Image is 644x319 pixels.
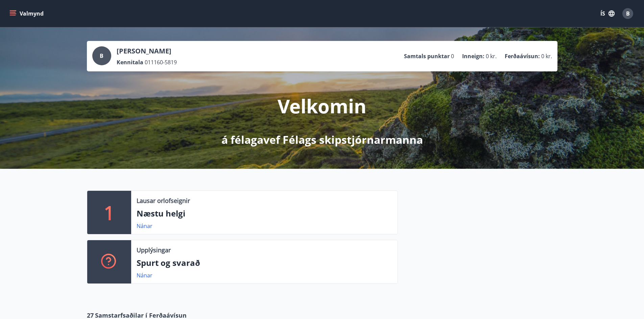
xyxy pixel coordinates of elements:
[404,52,450,60] p: Samtals punktar
[137,208,392,219] p: Næstu helgi
[117,59,143,66] p: Kennitala
[221,132,423,147] p: á félagavef Félags skipstjórnarmanna
[137,257,392,269] p: Spurt og svarað
[278,93,366,119] p: Velkomin
[137,246,171,254] p: Upplýsingar
[117,46,177,56] p: [PERSON_NAME]
[137,222,152,230] a: Nánar
[541,52,552,60] span: 0 kr.
[626,10,630,17] span: B
[486,52,497,60] span: 0 kr.
[145,59,177,66] span: 011160-5819
[137,196,190,205] p: Lausar orlofseignir
[597,7,618,20] button: ÍS
[505,52,540,60] p: Ferðaávísun :
[451,52,454,60] span: 0
[104,200,115,225] p: 1
[100,52,103,60] span: B
[462,52,484,60] p: Inneign :
[620,5,636,22] button: B
[137,272,152,279] a: Nánar
[8,7,46,20] button: menu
